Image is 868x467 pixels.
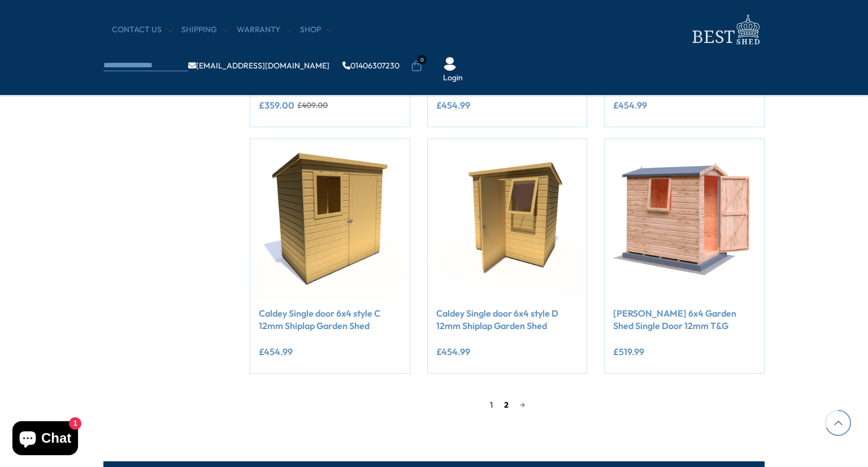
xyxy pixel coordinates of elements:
a: 2 [498,396,514,413]
a: → [514,396,531,413]
a: Login [443,72,463,84]
inbox-online-store-chat: Shopify online store chat [9,421,81,458]
span: 1 [484,396,498,413]
a: 01406307230 [342,62,400,70]
a: CONTACT US [112,24,173,36]
a: Shop [300,24,332,36]
a: [PERSON_NAME] 6x4 Garden Shed Single Door 12mm T&G [613,307,756,332]
span: 0 [417,55,427,64]
ins: £519.99 [613,347,644,356]
ins: £454.99 [259,347,293,356]
a: [EMAIL_ADDRESS][DOMAIN_NAME] [188,62,329,70]
ins: £454.99 [436,101,470,110]
a: Caldey Single door 6x4 style C 12mm Shiplap Garden Shed [259,307,401,332]
ins: £359.00 [259,101,294,110]
a: 0 [411,60,422,72]
del: £409.00 [297,101,328,109]
a: Caldey Single door 6x4 style D 12mm Shiplap Garden Shed [436,307,579,332]
a: Shipping [181,24,228,36]
ins: £454.99 [613,101,647,110]
ins: £454.99 [436,347,470,356]
img: logo [685,11,765,48]
a: Warranty [237,24,292,36]
img: User Icon [443,57,457,71]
